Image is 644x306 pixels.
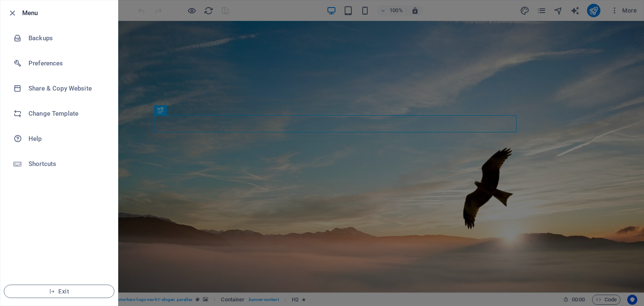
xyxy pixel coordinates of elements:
h6: Share & Copy Website [29,83,106,93]
h6: Preferences [29,58,106,68]
span: Exit [11,288,107,295]
h6: Backups [29,33,106,43]
h6: Help [29,134,106,144]
h6: Shortcuts [29,159,106,169]
button: Exit [4,285,114,298]
a: Help [0,126,118,151]
h6: Change Template [29,109,106,119]
h6: Menu [22,8,111,18]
